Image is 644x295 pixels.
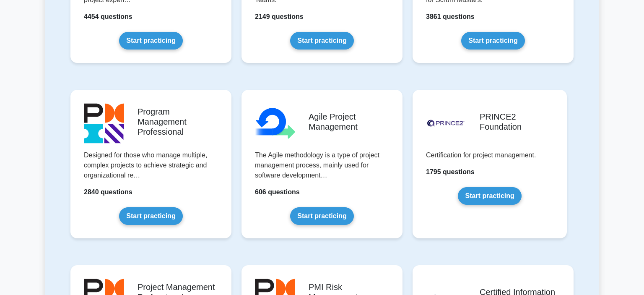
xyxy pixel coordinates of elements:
a: Start practicing [290,207,353,225]
a: Start practicing [119,32,182,50]
a: Start practicing [290,32,353,50]
a: Start practicing [458,187,521,205]
a: Start practicing [119,207,182,225]
a: Start practicing [461,32,525,50]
